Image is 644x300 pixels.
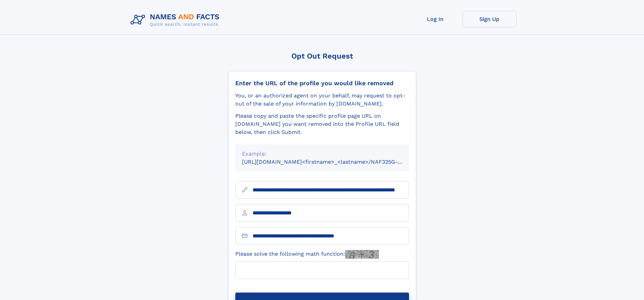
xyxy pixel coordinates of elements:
div: You, or an authorized agent on your behalf, may request to opt-out of the sale of your informatio... [235,92,409,108]
div: Example: [242,150,402,158]
div: Enter the URL of the profile you would like removed [235,79,409,87]
div: Please copy and paste the specific profile page URL on [DOMAIN_NAME] you want removed into the Pr... [235,112,409,136]
small: [URL][DOMAIN_NAME]<firstname>_<lastname>/NAF325G-xxxxxxxx [242,159,422,165]
a: Sign Up [462,11,517,27]
a: Log In [408,11,462,27]
label: Please solve the following math function: [235,250,379,259]
div: Opt Out Request [228,52,416,60]
img: Logo Names and Facts [128,11,225,29]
